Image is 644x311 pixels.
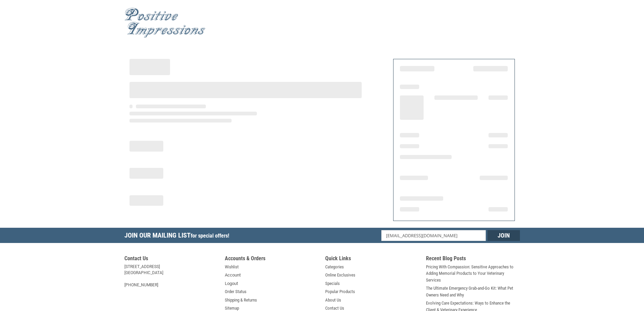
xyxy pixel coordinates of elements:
a: Popular Products [325,288,355,295]
h5: Recent Blog Posts [426,255,520,264]
h5: Accounts & Orders [225,255,319,264]
a: The Ultimate Emergency Grab-and-Go Kit: What Pet Owners Need and Why [426,285,520,298]
a: Online Exclusives [325,272,355,279]
a: Specials [325,280,340,287]
a: Order Status [225,288,246,295]
address: [STREET_ADDRESS] [GEOGRAPHIC_DATA] [PHONE_NUMBER] [124,264,218,288]
span: for special offers! [191,232,229,239]
input: Email [381,230,486,241]
a: About Us [325,297,341,304]
a: Shipping & Returns [225,297,257,304]
input: Join [487,230,520,241]
img: Positive Impressions [124,8,206,38]
a: Wishlist [225,264,239,270]
h5: Join Our Mailing List [124,228,233,245]
a: Pricing With Compassion: Sensitive Approaches to Adding Memorial Products to Your Veterinary Serv... [426,264,520,284]
h5: Contact Us [124,255,218,264]
h5: Quick Links [325,255,419,264]
a: Logout [225,280,238,287]
a: Categories [325,264,344,270]
a: Account [225,272,241,279]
